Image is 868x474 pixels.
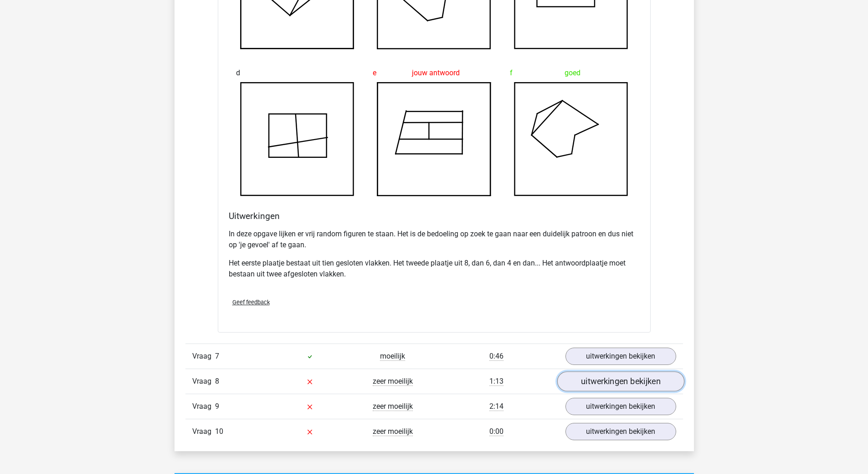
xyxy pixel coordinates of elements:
a: uitwerkingen bekijken [557,371,684,391]
div: goed [510,64,632,82]
span: f [510,64,513,82]
span: zeer moeilijk [373,377,413,386]
span: 0:00 [489,427,503,436]
span: Vraag [192,401,215,412]
a: uitwerkingen bekijken [565,348,676,365]
a: uitwerkingen bekijken [565,398,676,415]
span: 10 [215,427,223,436]
span: 2:14 [489,402,503,411]
span: 0:46 [489,352,503,361]
span: 8 [215,377,219,385]
p: In deze opgave lijken er vrij random figuren te staan. Het is de bedoeling op zoek te gaan naar e... [229,229,640,250]
span: e [373,64,376,82]
span: d [236,64,240,82]
span: 7 [215,352,219,360]
span: zeer moeilijk [373,402,413,411]
span: Vraag [192,376,215,387]
span: moeilijk [380,352,405,361]
h4: Uitwerkingen [229,211,640,221]
a: uitwerkingen bekijken [565,423,676,440]
span: Geef feedback [232,299,270,306]
span: Vraag [192,351,215,362]
span: 9 [215,402,219,411]
p: Het eerste plaatje bestaat uit tien gesloten vlakken. Het tweede plaatje uit 8, dan 6, dan 4 en d... [229,258,640,280]
span: Vraag [192,426,215,437]
div: jouw antwoord [373,64,495,82]
span: zeer moeilijk [373,427,413,436]
span: 1:13 [489,377,503,386]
